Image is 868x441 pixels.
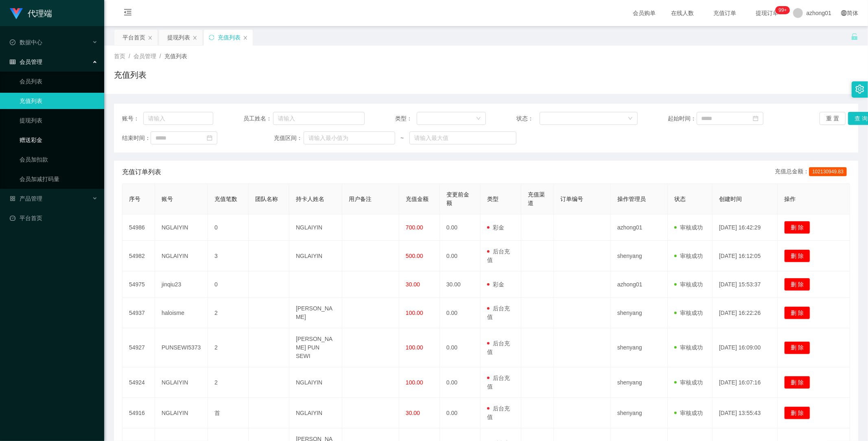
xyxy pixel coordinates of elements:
[440,398,481,428] td: 0.00
[20,151,98,168] a: 会员加扣款
[406,224,423,231] span: 700.00
[719,196,742,202] span: 创建时间
[713,241,778,271] td: [DATE] 16:12:05
[148,35,153,40] i: 图标: close
[674,224,703,231] span: 审核成功
[487,196,498,202] span: 类型
[775,6,790,14] sup: 1200
[114,0,142,26] i: 图标: menu-fold
[611,214,668,241] td: azhong01
[10,8,23,20] img: logo.9652507e.png
[709,10,740,16] span: 充值订单
[129,53,130,59] span: /
[289,214,342,241] td: NGLAIYIN
[674,253,703,259] span: 审核成功
[143,112,213,125] input: 请输入
[122,398,155,428] td: 54916
[122,114,143,123] span: 账号：
[440,271,481,298] td: 30.00
[406,196,429,202] span: 充值金额
[809,167,847,176] span: 102130949.83
[820,112,846,125] button: 重 置
[611,271,668,298] td: azhong01
[395,114,417,123] span: 类型：
[713,328,778,367] td: [DATE] 16:09:00
[214,196,237,202] span: 充值笔数
[487,375,510,390] span: 后台充值
[10,196,15,201] i: 图标: appstore-o
[155,328,208,367] td: PUNSEWI5373
[395,134,409,142] span: ~
[674,344,703,351] span: 审核成功
[255,196,278,202] span: 团队名称
[775,167,850,177] div: 充值总金额：
[10,195,42,202] span: 产品管理
[122,167,161,177] span: 充值订单列表
[208,214,249,241] td: 0
[406,344,423,351] span: 100.00
[628,116,633,122] i: 图标: down
[10,59,15,65] i: 图标: table
[713,298,778,328] td: [DATE] 16:22:26
[122,328,155,367] td: 54927
[713,398,778,428] td: [DATE] 13:55:43
[784,249,810,262] button: 删 除
[274,134,304,142] span: 充值区间：
[296,196,324,202] span: 持卡人姓名
[122,271,155,298] td: 54975
[122,214,155,241] td: 54986
[784,278,810,291] button: 删 除
[20,73,98,90] a: 会员列表
[122,241,155,271] td: 54982
[10,39,42,46] span: 数据中心
[560,196,583,202] span: 订单编号
[155,271,208,298] td: jinqiu23
[122,134,151,142] span: 结束时间：
[28,0,52,26] h1: 代理端
[668,114,697,123] span: 起始时间：
[406,253,423,259] span: 500.00
[487,340,510,355] span: 后台充值
[674,196,686,202] span: 状态
[516,114,540,123] span: 状态：
[289,328,342,367] td: [PERSON_NAME] PUN SEWI
[207,135,212,141] i: 图标: calendar
[122,30,145,45] div: 平台首页
[611,398,668,428] td: shenyang
[784,196,796,202] span: 操作
[406,379,423,386] span: 100.00
[218,30,241,45] div: 充值列表
[674,310,703,316] span: 审核成功
[155,214,208,241] td: NGLAIYIN
[611,328,668,367] td: shenyang
[289,398,342,428] td: NGLAIYIN
[10,59,42,65] span: 会员管理
[160,53,161,59] span: /
[192,35,197,40] i: 图标: close
[162,196,173,202] span: 账号
[440,214,481,241] td: 0.00
[753,116,759,121] i: 图标: calendar
[440,328,481,367] td: 0.00
[440,367,481,398] td: 0.00
[208,271,249,298] td: 0
[784,341,810,354] button: 删 除
[617,196,646,202] span: 操作管理员
[10,39,15,45] i: 图标: check-circle-o
[406,281,420,288] span: 30.00
[155,298,208,328] td: haloisme
[528,191,545,206] span: 充值渠道
[208,328,249,367] td: 2
[713,214,778,241] td: [DATE] 16:42:29
[406,310,423,316] span: 100.00
[406,410,420,416] span: 30.00
[487,281,504,288] span: 彩金
[289,367,342,398] td: NGLAIYIN
[20,112,98,129] a: 提现列表
[752,10,783,16] span: 提现订单
[208,398,249,428] td: 首
[20,93,98,109] a: 充值列表
[784,306,810,319] button: 删 除
[409,131,516,144] input: 请输入最大值
[674,281,703,288] span: 审核成功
